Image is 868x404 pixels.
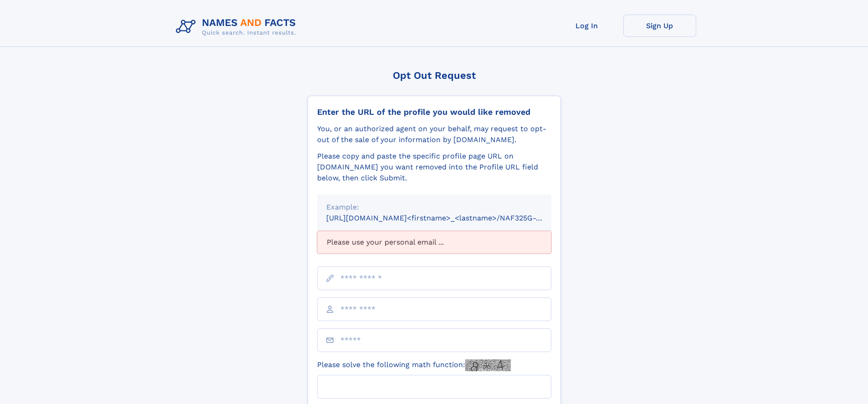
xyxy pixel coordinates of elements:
small: [URL][DOMAIN_NAME]<firstname>_<lastname>/NAF325G-xxxxxxxx [326,214,569,222]
img: Logo Names and Facts [172,15,303,39]
div: Please use your personal email ... [317,231,551,254]
a: Log In [550,15,623,37]
div: Please copy and paste the specific profile page URL on [DOMAIN_NAME] you want removed into the Pr... [317,151,551,184]
div: Example: [326,202,542,213]
label: Please solve the following math function: [317,359,511,371]
div: Opt Out Request [308,70,561,81]
a: Sign Up [623,15,696,37]
div: You, or an authorized agent on your behalf, may request to opt-out of the sale of your informatio... [317,123,551,145]
div: Enter the URL of the profile you would like removed [317,107,551,117]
